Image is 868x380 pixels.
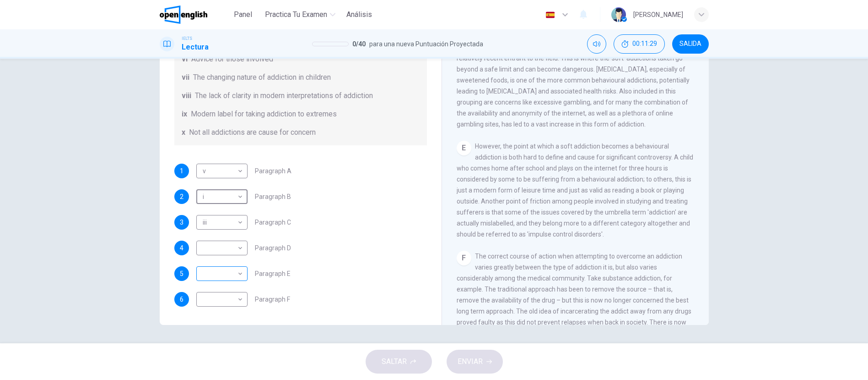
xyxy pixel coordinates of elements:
div: [PERSON_NAME] [633,9,683,20]
span: The lack of clarity in modern interpretations of addiction [195,90,373,101]
span: 1 [180,168,183,174]
span: 2 [180,193,183,200]
span: 0 / 40 [352,39,366,50]
span: Paragraph F [255,296,290,303]
div: E [457,141,471,155]
button: 00:11:29 [614,34,665,54]
span: SALIDA [679,40,701,48]
button: Panel [228,6,258,23]
span: Panel [234,9,252,20]
span: 00:11:29 [632,40,657,48]
span: IELTS [182,35,192,42]
div: v [196,158,244,184]
span: Practica tu examen [265,9,327,20]
div: Ocultar [614,34,665,54]
span: Advice for those involved [191,54,273,65]
span: Paragraph E [255,270,291,277]
div: i [196,184,244,210]
span: 3 [180,219,183,226]
span: x [182,127,185,138]
span: Paragraph A [255,168,291,174]
img: es [545,11,556,18]
button: Practica tu examen [261,6,339,23]
span: vi [182,54,188,65]
button: SALIDA [672,34,709,54]
div: iii [196,209,244,236]
span: Paragraph B [255,193,291,200]
span: para una nueva Puntuación Proyectada [369,39,483,50]
span: The changing nature of addiction in children [193,72,331,83]
img: OpenEnglish logo [160,6,208,24]
span: Modern label for taking addiction to extremes [191,109,337,120]
img: Profile picture [611,7,626,22]
span: viii [182,90,191,101]
span: ix [182,109,187,120]
span: However, the point at which a soft addiction becomes a behavioural addiction is both hard to defi... [457,143,693,238]
span: 5 [180,270,183,277]
span: Análisis [346,9,372,20]
button: Análisis [343,6,376,23]
span: vii [182,72,189,83]
h1: Lectura [182,42,209,53]
a: OpenEnglish logo [160,6,229,24]
span: Not all addictions are cause for concern [189,127,316,138]
span: Finally there is behavioural addiction, which is regarded as aa compulsion to engage in some spec... [457,33,691,128]
span: Paragraph D [255,245,291,251]
span: 4 [180,245,183,251]
span: 6 [180,296,183,303]
div: Silenciar [587,34,606,54]
div: F [457,251,471,265]
span: Paragraph C [255,219,291,226]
